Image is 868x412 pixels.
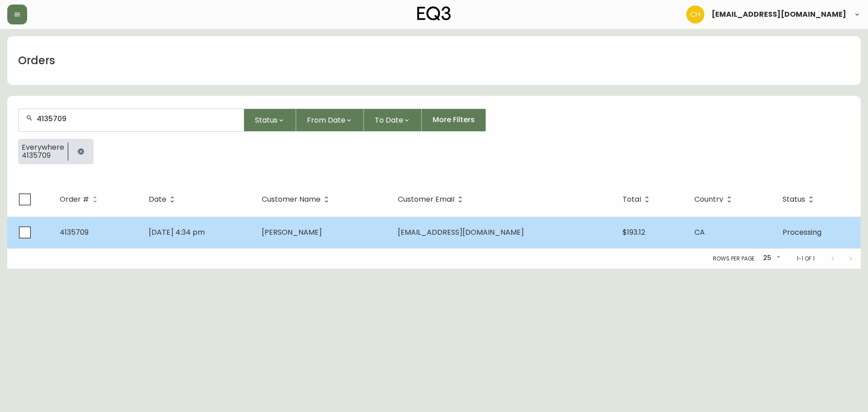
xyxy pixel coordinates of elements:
span: Order # [60,195,101,204]
span: [DATE] 4:34 pm [149,227,205,237]
span: Total [623,195,653,204]
span: [EMAIL_ADDRESS][DOMAIN_NAME] [398,227,524,237]
span: Status [255,114,278,126]
img: logo [417,6,451,21]
span: Status [783,195,817,204]
span: 4135709 [22,152,64,160]
h1: Orders [18,53,55,68]
span: Total [623,197,641,202]
button: More Filters [422,109,486,132]
span: Date [149,195,178,204]
span: Date [149,197,166,202]
input: Search [37,114,236,123]
span: Country [694,197,723,202]
div: 25 [759,251,782,266]
button: Status [244,109,296,132]
span: CA [694,227,705,237]
span: Customer Email [398,195,466,204]
span: Customer Name [262,195,332,204]
span: $193.12 [623,227,645,237]
button: To Date [364,109,422,132]
span: Customer Email [398,197,454,202]
img: 6288462cea190ebb98a2c2f3c744dd7e [686,5,704,24]
span: 4135709 [60,227,89,237]
span: Customer Name [262,197,321,202]
p: Rows per page: [713,255,756,263]
span: To Date [375,114,403,126]
span: From Date [307,114,345,126]
span: More Filters [433,115,475,125]
span: Processing [783,227,821,237]
button: From Date [296,109,364,132]
span: Status [783,197,805,202]
span: Order # [60,197,89,202]
span: Country [694,195,735,204]
span: Everywhere [22,143,64,152]
span: [EMAIL_ADDRESS][DOMAIN_NAME] [712,11,846,18]
span: [PERSON_NAME] [262,227,322,237]
p: 1-1 of 1 [797,255,815,263]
